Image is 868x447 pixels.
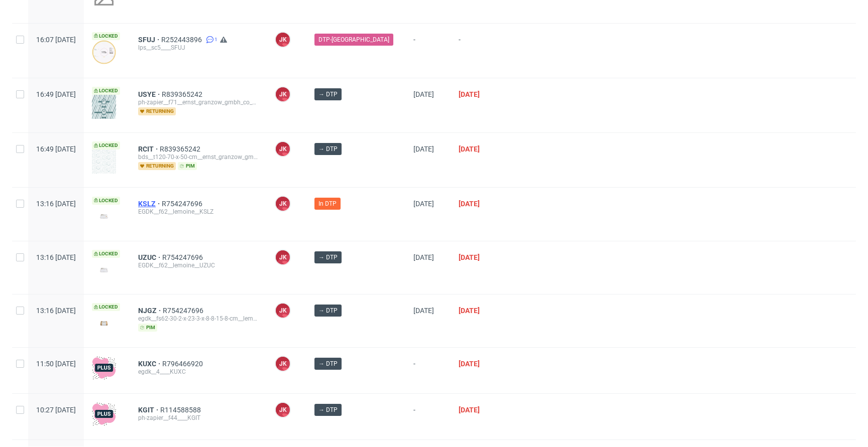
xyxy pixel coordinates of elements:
[214,36,218,44] span: 1
[276,87,290,101] figcaption: JK
[413,145,434,153] span: [DATE]
[138,145,160,153] a: RCIT
[138,90,162,98] a: USYE
[138,307,163,315] a: NJGZ
[36,406,76,414] span: 10:27 [DATE]
[204,36,218,44] a: 1
[36,200,76,208] span: 13:16 [DATE]
[459,90,480,98] span: [DATE]
[459,253,480,261] span: [DATE]
[138,162,176,170] span: returning
[276,33,290,47] figcaption: JK
[276,357,290,371] figcaption: JK
[318,144,338,154] span: → DTP
[138,414,259,422] div: ph-zapier__f44____KGIT
[413,90,434,98] span: [DATE]
[318,35,389,44] span: DTP-[GEOGRAPHIC_DATA]
[138,107,176,115] span: returning
[413,36,443,66] span: -
[92,402,116,426] img: plus-icon.676465ae8f3a83198b3f.png
[138,368,259,376] div: egdk__4____KUXC
[413,200,434,208] span: [DATE]
[92,197,120,205] span: Locked
[138,315,259,323] div: egdk__fs62-30-2-x-23-3-x-8-8-15-8-cm__lemoine__NJGZ
[162,360,205,368] a: R796466920
[459,200,480,208] span: [DATE]
[92,87,120,95] span: Locked
[36,307,76,315] span: 13:16 [DATE]
[276,197,290,211] figcaption: JK
[138,253,162,261] a: UZUC
[138,324,157,332] span: pim
[459,36,495,66] span: -
[92,356,116,380] img: plus-icon.676465ae8f3a83198b3f.png
[459,406,480,414] span: [DATE]
[160,145,202,153] a: R839365242
[92,303,120,311] span: Locked
[92,317,116,330] img: version_two_editor_design
[138,36,161,44] a: SFUJ
[138,208,259,216] div: EGDK__f62__lemoine__KSLZ
[459,307,480,315] span: [DATE]
[318,359,338,368] span: → DTP
[276,304,290,318] figcaption: JK
[459,360,480,368] span: [DATE]
[36,360,76,368] span: 11:50 [DATE]
[413,307,434,315] span: [DATE]
[138,200,162,208] a: KSLZ
[162,200,204,208] a: R754247696
[36,145,76,153] span: 16:49 [DATE]
[162,90,204,98] a: R839365242
[413,406,443,427] span: -
[36,90,76,98] span: 16:49 [DATE]
[163,307,205,315] a: R754247696
[36,36,76,44] span: 16:07 [DATE]
[459,145,480,153] span: [DATE]
[92,32,120,40] span: Locked
[318,306,338,315] span: → DTP
[178,162,197,170] span: pim
[162,253,205,261] a: R754247696
[413,360,443,381] span: -
[318,253,338,262] span: → DTP
[138,153,259,161] div: bds__t120-70-x-50-cm__ernst_granzow_gmbh_co_kg__RCIT
[138,406,160,414] a: KGIT
[138,98,259,106] div: ph-zapier__f71__ernst_granzow_gmbh_co_kg__USYE
[138,360,162,368] a: KUXC
[276,250,290,264] figcaption: JK
[318,199,337,208] span: In DTP
[92,263,116,277] img: version_two_editor_design
[92,95,116,119] img: version_two_editor_design.png
[161,36,204,44] a: R252443896
[413,253,434,261] span: [DATE]
[138,261,259,269] div: EGDK__f62__lemoine__UZUC
[318,90,338,99] span: → DTP
[138,44,259,52] div: lps__sc5____SFUJ
[160,406,203,414] a: R114588588
[92,40,116,64] img: version_two_editor_design
[318,405,338,414] span: → DTP
[276,142,290,156] figcaption: JK
[276,403,290,417] figcaption: JK
[92,210,116,223] img: version_two_editor_design
[92,250,120,258] span: Locked
[36,253,76,261] span: 13:16 [DATE]
[92,141,120,150] span: Locked
[92,150,116,174] img: version_two_editor_design.png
